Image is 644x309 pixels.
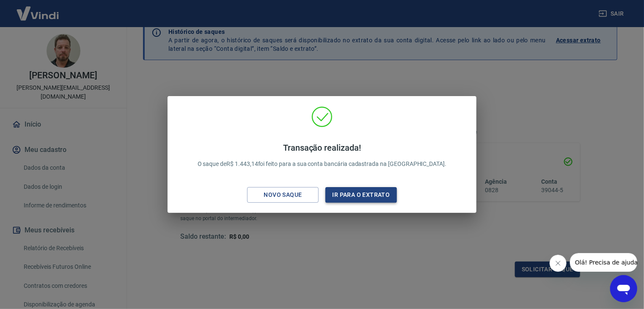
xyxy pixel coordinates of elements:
[247,187,319,203] button: Novo saque
[254,190,312,200] div: Novo saque
[198,143,447,153] h4: Transação realizada!
[550,255,567,272] iframe: Fechar mensagem
[325,187,397,203] button: Ir para o extrato
[198,143,447,168] p: O saque de R$ 1.443,14 foi feito para a sua conta bancária cadastrada na [GEOGRAPHIC_DATA].
[5,6,71,13] span: Olá! Precisa de ajuda?
[610,275,637,302] iframe: Botão para abrir a janela de mensagens
[570,253,637,272] iframe: Mensagem da empresa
